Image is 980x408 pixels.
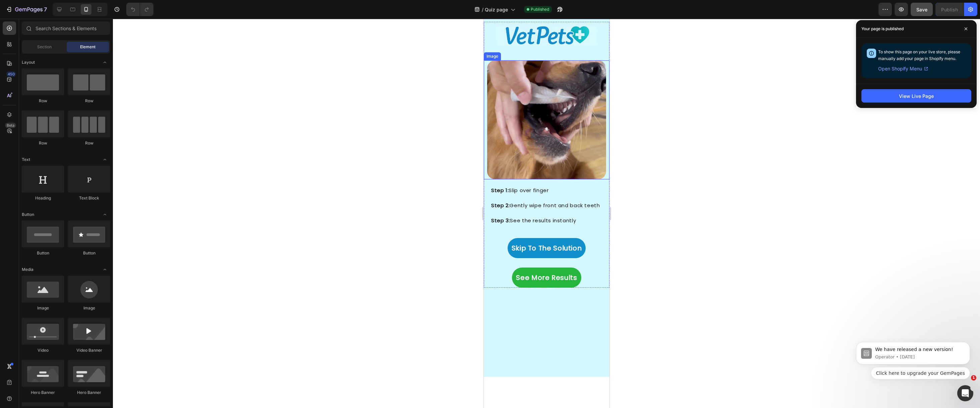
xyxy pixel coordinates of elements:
[941,6,958,13] div: Publish
[100,57,110,68] span: Toggle open
[482,6,483,13] span: /
[22,250,64,256] div: Button
[22,98,64,104] div: Row
[935,3,964,16] button: Publish
[100,264,110,275] span: Toggle open
[971,375,976,381] span: 1
[100,209,110,220] span: Toggle open
[6,71,16,77] div: 450
[531,6,549,12] span: Published
[22,390,64,396] div: Hero Banner
[861,89,971,103] button: View Live Page
[878,49,960,61] span: To show this page on your live store, please manually add your page in Shopify menu.
[37,44,52,50] span: Section
[68,195,110,201] div: Text Block
[22,305,64,311] div: Image
[68,140,110,146] div: Row
[916,7,927,12] span: Save
[484,19,609,408] iframe: Design area
[68,305,110,311] div: Image
[861,25,904,32] p: Your page is published
[878,65,922,73] span: Open Shopify Menu
[22,267,34,273] span: Media
[22,140,64,146] div: Row
[68,390,110,396] div: Hero Banner
[5,123,16,128] div: Beta
[22,212,34,218] span: Button
[3,3,50,16] button: 7
[22,347,64,353] div: Video
[68,347,110,353] div: Video Banner
[846,320,980,390] iframe: Intercom notifications message
[911,3,933,16] button: Save
[899,93,934,100] div: View Live Page
[80,44,95,50] span: Element
[485,6,508,13] span: Quiz page
[68,98,110,104] div: Row
[957,385,973,401] iframe: Intercom live chat
[22,59,35,65] span: Layout
[22,21,110,35] input: Search Sections & Elements
[44,5,47,13] p: 7
[22,157,30,163] span: Text
[126,3,153,16] div: Undo/Redo
[68,250,110,256] div: Button
[100,154,110,165] span: Toggle open
[22,195,64,201] div: Heading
